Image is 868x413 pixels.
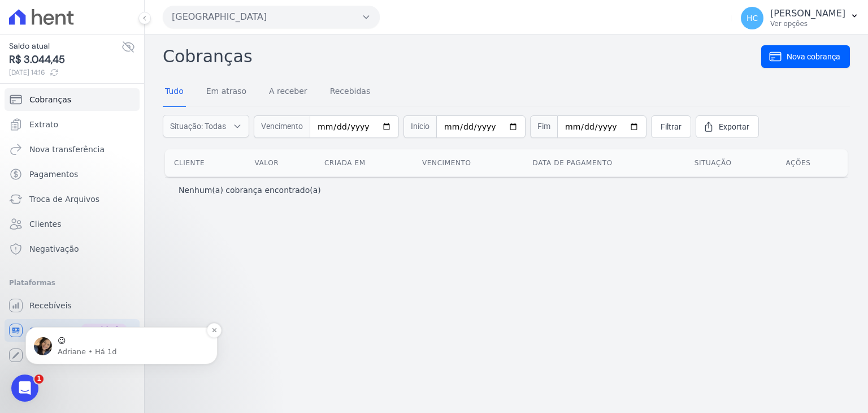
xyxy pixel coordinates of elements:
span: R$ 3.044,45 [9,52,121,67]
a: A receber [267,78,310,107]
span: Extrato [29,119,58,130]
th: Vencimento [413,149,524,177]
a: Nova transferência [5,138,140,161]
a: Clientes [5,213,140,235]
h2: Cobranças [163,44,761,69]
iframe: Intercom notifications mensagem [8,256,235,382]
th: Criada em [315,149,413,177]
button: [GEOGRAPHIC_DATA] [163,6,380,28]
span: Clientes [29,218,61,230]
nav: Sidebar [9,88,135,367]
a: Recebidas [328,78,373,107]
a: Extrato [5,113,140,136]
a: Exportar [696,115,759,138]
button: Situação: Todas [163,115,249,137]
span: 1 [34,375,44,384]
span: Cobranças [29,94,71,105]
a: Em atraso [204,78,249,107]
th: Ações [776,149,848,177]
span: Situação: Todas [170,121,226,132]
div: message notification from Adriane, Há 1d. 😉 [17,71,209,109]
span: Início [403,115,436,138]
span: Troca de Arquivos [29,193,99,205]
p: [PERSON_NAME] [770,8,845,19]
p: 😉 [49,80,195,91]
a: Cobranças [5,88,140,111]
th: Cliente [165,149,246,177]
th: Valor [246,149,315,177]
p: Message from Adriane, sent Há 1d [49,91,195,101]
a: Pagamentos [5,163,140,186]
span: Saldo atual [9,40,121,52]
span: Fim [530,115,557,138]
span: Negativação [29,243,79,255]
span: Filtrar [661,121,682,132]
p: Nenhum(a) cobrança encontrado(a) [179,184,321,196]
span: [DATE] 14:16 [9,67,121,78]
p: Ver opções [770,19,845,28]
iframe: Intercom live chat [11,375,38,402]
span: HC [747,14,758,22]
button: Dismiss notification [198,67,213,82]
img: Profile image for Adriane [25,81,44,100]
button: HC [PERSON_NAME] Ver opções [732,2,868,34]
span: Pagamentos [29,169,78,180]
a: Conta Hent Novidade [5,319,140,342]
span: Nova transferência [29,144,105,155]
a: Tudo [163,78,186,107]
a: Troca de Arquivos [5,188,140,210]
span: Vencimento [254,115,310,138]
a: Negativação [5,238,140,260]
a: Filtrar [651,115,691,138]
th: Data de pagamento [524,149,685,177]
th: Situação [685,149,777,177]
a: Nova cobrança [761,45,850,68]
span: Exportar [719,121,749,132]
span: Nova cobrança [787,51,840,62]
a: Recebíveis [5,294,140,317]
